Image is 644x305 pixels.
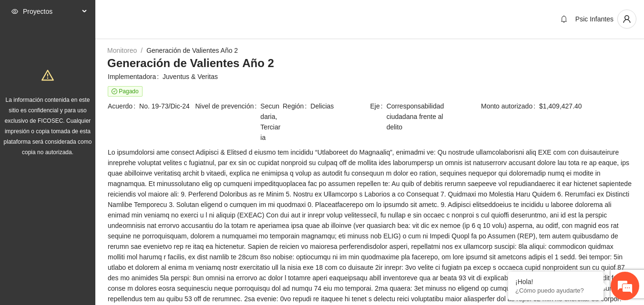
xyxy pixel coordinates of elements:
span: Eje [370,101,387,132]
span: user [618,15,636,23]
p: ¿Cómo puedo ayudarte? [515,287,596,294]
span: La información contenida en este sitio es confidencial y para uso exclusivo de FICOSEC. Cualquier... [4,97,92,156]
div: ¡Hola! [515,278,596,285]
span: Región [283,101,310,111]
span: / [141,47,143,54]
span: Delicias [310,101,369,111]
h3: Generación de Valientes Año 2 [107,56,632,71]
div: Minimizar ventana de chat en vivo [156,5,179,28]
span: Pagado [108,86,143,97]
span: Proyectos [23,2,79,21]
span: warning [41,69,54,81]
button: user [617,10,636,29]
span: Secundaria, Terciaria [260,101,282,143]
span: Implementadora [108,71,163,82]
textarea: Escriba su mensaje y pulse “Intro” [5,204,182,237]
button: bell [556,11,572,27]
span: check-circle [112,89,117,94]
span: Psic Infantes [575,15,613,23]
span: Juventus & Veritas [163,71,632,82]
span: Nivel de prevención [195,101,261,143]
a: Generación de Valientes Año 2 [146,47,238,54]
div: Chatee con nosotros ahora [50,49,160,61]
span: Monto autorizado [481,101,539,111]
span: bell [557,15,571,23]
span: Acuerdo [108,101,139,111]
span: Estamos en línea. [55,99,132,195]
span: $1,409,427.40 [539,101,632,111]
span: Corresponsabilidad ciudadana frente al delito [387,101,457,132]
a: Monitoreo [107,47,137,54]
span: eye [11,8,18,15]
span: No. 19-73/Dic-24 [139,101,194,111]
